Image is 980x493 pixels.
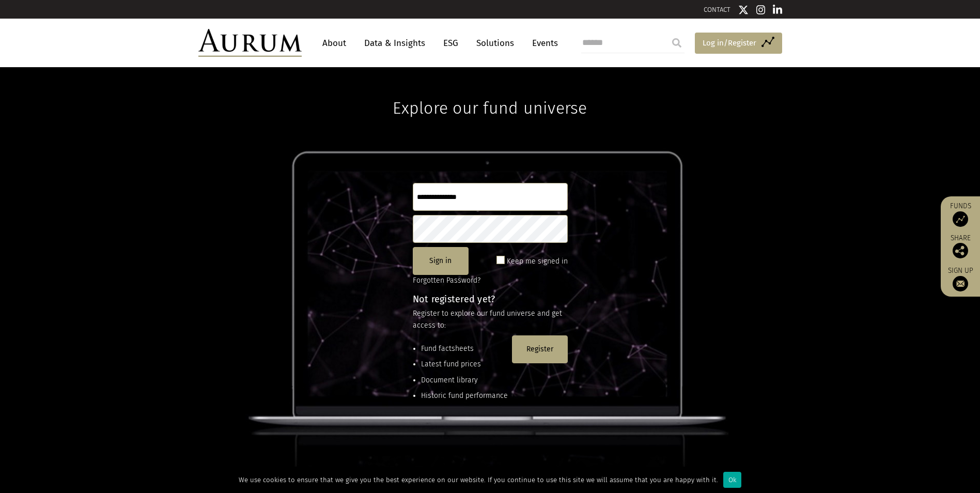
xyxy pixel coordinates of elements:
a: Log in/Register [695,33,782,54]
a: Solutions [471,34,519,53]
a: Sign up [946,266,975,291]
p: Register to explore our fund universe and get access to: [413,308,568,331]
li: Historic fund performance [421,390,508,402]
div: Ok [723,472,741,488]
img: Aurum [198,29,302,57]
img: Twitter icon [738,5,749,15]
button: Sign in [413,247,469,275]
span: Log in/Register [703,37,756,49]
h1: Explore our fund universe [393,67,587,118]
input: Submit [666,33,687,53]
img: Access Funds [953,211,968,227]
a: ESG [438,34,463,53]
img: Linkedin icon [773,5,782,15]
li: Fund factsheets [421,343,508,355]
a: Events [527,34,558,53]
a: Funds [946,202,975,227]
a: Data & Insights [359,34,430,53]
label: Keep me signed in [507,255,568,268]
button: Register [512,335,568,363]
img: Share this post [953,243,968,258]
img: Sign up to our newsletter [953,276,968,291]
a: About [317,34,351,53]
img: Instagram icon [756,5,766,15]
h4: Not registered yet? [413,295,568,304]
li: Latest fund prices [421,359,508,370]
a: Forgotten Password? [413,276,480,285]
div: Share [946,235,975,258]
a: CONTACT [704,6,730,13]
li: Document library [421,375,508,386]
